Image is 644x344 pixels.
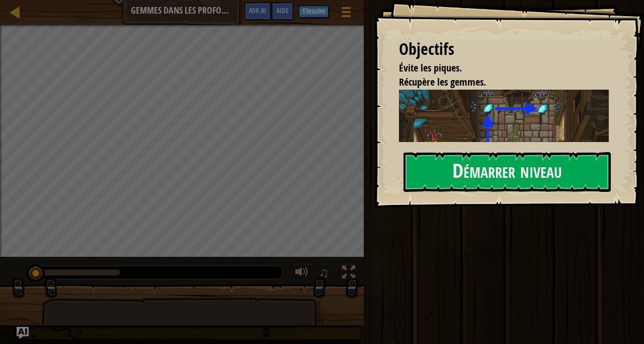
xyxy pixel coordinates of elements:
div: Objectifs [399,38,609,61]
button: Basculer en plein écran [339,263,359,284]
span: Aide [276,6,289,15]
li: Évite les piques. [386,61,606,76]
button: Ask AI [244,2,271,21]
button: ♫ [317,263,334,284]
span: ♫ [319,265,329,280]
span: Ask AI [249,6,266,15]
button: Démarrer niveau [404,152,611,192]
button: Afficher le menu [334,2,359,26]
li: Récupère les gemmes. [386,75,606,90]
span: Récupère les gemmes. [399,75,486,89]
span: Évite les piques. [399,61,462,75]
img: Gemmes dans les profondeurs [399,90,616,199]
button: Ask AI [17,327,29,339]
button: Ajuster le volume [292,263,312,284]
button: S'inscrire [299,6,329,18]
